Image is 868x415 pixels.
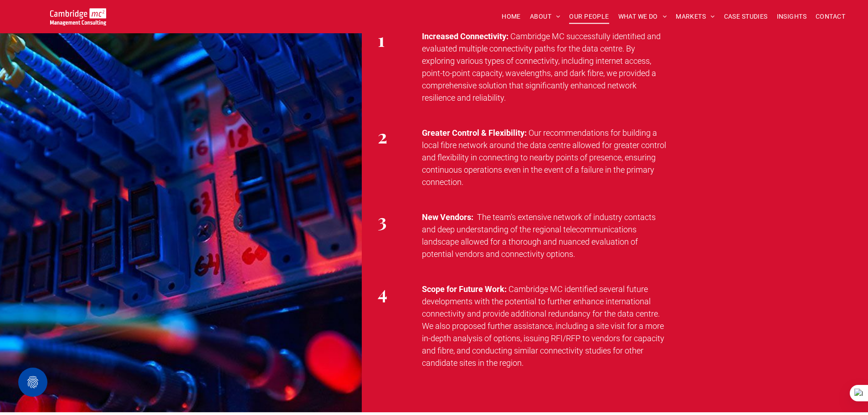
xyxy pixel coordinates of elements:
a: Your Business Transformed | Cambridge Management Consulting [50,10,106,19]
a: WHAT WE DO [614,10,672,24]
strong: Scope for Future Work: [422,284,507,294]
strong: 3 [378,208,387,232]
span: Cambridge MC identified several future developments with the potential to further enhance interna... [422,284,664,368]
a: ABOUT [525,10,565,24]
span: The team’s extensive network of industry contacts and deep understanding of the regional telecomm... [422,212,656,259]
a: INSIGHTS [772,10,811,24]
a: OUR PEOPLE [565,10,613,24]
strong: Greater Control & Flexibility: [422,128,527,138]
strong: New Vendors: [422,212,473,222]
img: Go to Homepage [50,8,106,26]
a: CASE STUDIES [719,10,772,24]
span: OUR PEOPLE [569,10,609,24]
span: 2 [378,124,387,148]
strong: 4 [378,280,387,304]
strong: Increased Connectivity: [422,31,508,41]
span: Our recommendations for building a local fibre network around the data centre allowed for greater... [422,128,666,187]
span: 1 [378,27,385,51]
a: MARKETS [671,10,719,24]
span: Cambridge MC successfully identified and evaluated multiple connectivity paths for the data centr... [422,31,661,102]
a: HOME [497,10,525,24]
a: CONTACT [811,10,850,24]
